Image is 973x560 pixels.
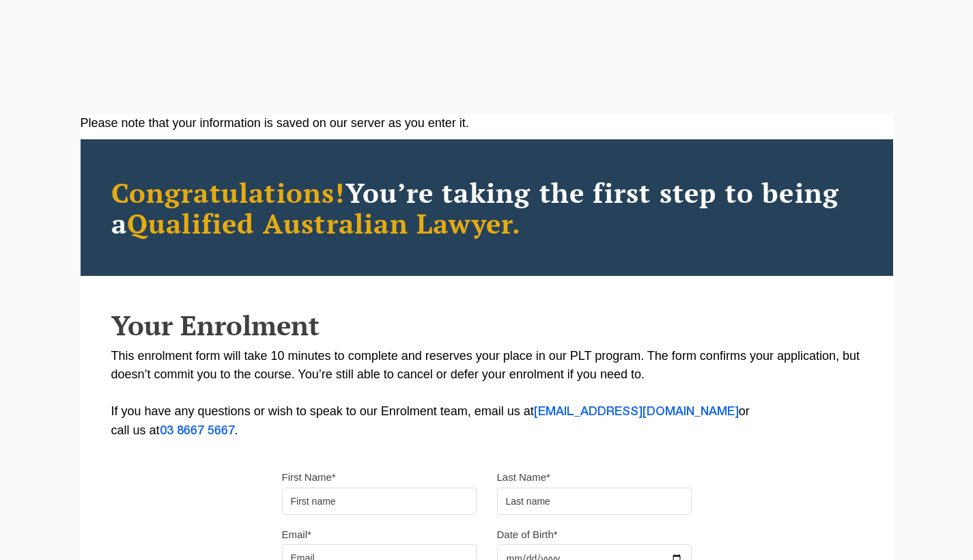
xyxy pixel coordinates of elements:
a: [EMAIL_ADDRESS][DOMAIN_NAME] [534,406,739,417]
label: Date of Birth* [497,528,558,542]
input: Last name [497,488,692,515]
a: 03 8667 5667 [160,425,235,436]
label: Last Name* [497,471,550,484]
label: Email* [282,528,311,542]
h2: Your Enrolment [111,310,862,340]
p: This enrolment form will take 10 minutes to complete and reserves your place in our PLT program. ... [111,347,862,440]
input: First name [282,488,477,515]
div: Please note that your information is saved on our server as you enter it. [81,114,893,132]
span: Congratulations! [111,174,346,210]
label: First Name* [282,471,336,484]
h2: You’re taking the first step to being a [111,177,862,238]
span: Qualified Australian Lawyer. [127,205,522,241]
